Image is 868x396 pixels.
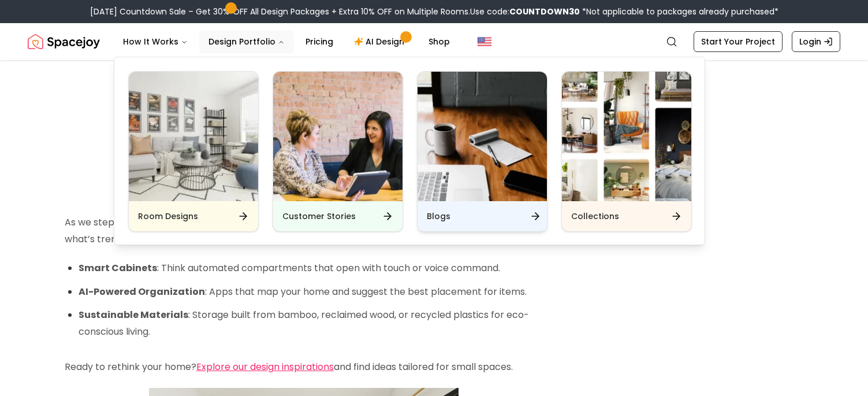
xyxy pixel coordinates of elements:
span: Use code: [470,6,580,17]
img: United States [478,35,491,49]
b: COUNTDOWN30 [509,6,580,17]
a: AI Design [345,30,417,53]
p: : Think automated compartments that open with touch or voice command. [79,260,543,277]
a: Customer StoriesCustomer Stories [273,71,403,232]
p: Ready to rethink your home? and find ideas tailored for small spaces. [65,359,543,376]
nav: Global [28,23,840,60]
p: As we step into 2025, smart storage ideas are becoming more innovative and design-forward. Here’s... [65,214,543,248]
strong: Smart Cabinets [79,261,157,275]
h6: Room Designs [138,210,198,222]
a: Room DesignsRoom Designs [128,71,259,232]
button: Design Portfolio [199,30,294,53]
p: : Apps that map your home and suggest the best placement for items. [79,284,543,301]
a: BlogsBlogs [417,71,547,232]
a: Pricing [296,30,342,53]
p: : Storage built from bamboo, reclaimed wood, or recycled plastics for eco-conscious living. [79,307,543,341]
div: [DATE] Countdown Sale – Get 30% OFF All Design Packages + Extra 10% OFF on Multiple Rooms. [90,6,778,17]
h6: Collections [571,210,619,222]
a: Login [792,31,840,52]
button: How It Works [114,30,197,53]
nav: Main [114,30,459,53]
img: Collections [562,72,691,201]
div: Design Portfolio [114,57,706,246]
img: Room Designs [129,72,258,201]
h6: Blogs [427,210,450,222]
img: Spacejoy Logo [28,30,100,53]
img: Customer Stories [273,72,403,201]
strong: Sustainable Materials [79,308,188,321]
h6: Customer Stories [282,210,356,222]
a: Start Your Project [694,31,783,52]
span: *Not applicable to packages already purchased* [580,6,778,17]
a: Shop [419,30,459,53]
strong: AI-Powered Organization [79,285,205,298]
a: CollectionsCollections [561,71,692,232]
a: Spacejoy [28,30,100,53]
a: Explore our design inspirations [196,360,334,373]
img: Blogs [418,72,547,201]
